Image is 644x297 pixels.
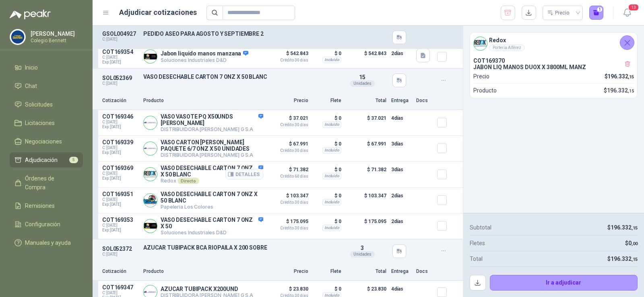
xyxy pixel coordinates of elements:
span: Crédito 30 días [268,58,308,62]
span: 3 [361,245,364,251]
div: Incluido [322,147,341,154]
p: VASO DESECHABLE CARTON 7 ONZ X 50 [161,217,263,229]
p: COT169347 [102,284,138,291]
img: Company Logo [144,116,157,129]
p: COT169370 [473,57,634,64]
p: 2 días [391,217,411,226]
p: VASO VASOTE PQ X50UNDS [PERSON_NAME] [161,113,263,126]
p: $ 0 [313,165,341,174]
span: Crédito 30 días [268,201,308,205]
p: Total [346,268,386,275]
p: 4 días [391,113,411,123]
p: GSOL004927 [102,31,138,37]
button: 1 [589,6,604,20]
span: ,15 [628,88,634,94]
h1: Adjudicar cotizaciones [119,7,197,18]
p: COT169351 [102,191,138,197]
button: Detalles [225,169,263,180]
p: C: [DATE] [102,37,138,42]
p: $ 0 [313,49,341,58]
p: $ [607,223,638,232]
p: Soluciones Industriales D&D [161,229,263,236]
span: Manuales y ayuda [25,238,71,247]
p: Soluciones Industriales D&D [161,57,248,63]
p: $ 0 [313,284,341,294]
p: JABON LIQ MANOS DUOX X 3800ML MANZ [473,64,634,70]
p: Precio [268,97,308,104]
p: COT169339 [102,139,138,145]
span: C: [DATE] [102,171,138,176]
p: Producto [473,86,497,95]
p: Jabon liquido manos manzana [161,50,248,57]
p: DISTRIBUIDORA [PERSON_NAME] G S.A [161,126,263,132]
p: Producto [143,97,263,104]
p: 2 días [391,191,411,201]
button: Cerrar [620,35,634,50]
span: Licitaciones [25,119,55,127]
span: Exp: [DATE] [102,176,138,181]
span: Inicio [25,63,38,72]
a: Manuales y ayuda [10,235,83,250]
div: Portería Alférez [489,45,525,51]
span: Exp: [DATE] [102,202,138,207]
p: Entrega [391,268,411,275]
span: Solicitudes [25,100,53,109]
p: PEDIDO ASEO PARA AGOSTO Y SEPTIEMBRE 2 [143,31,337,37]
p: C: [DATE] [102,252,138,257]
div: Unidades [350,251,375,258]
p: $ 67.991 [346,139,386,158]
a: Negociaciones [10,134,83,149]
span: Configuración [25,220,60,229]
div: Precio [547,7,571,19]
span: 196.332 [607,87,634,94]
button: 13 [620,6,634,20]
p: DISTRIBUIDORA [PERSON_NAME] G S.A [161,152,263,158]
span: C: [DATE] [102,55,138,60]
span: C: [DATE] [102,120,138,125]
p: Precio [268,268,308,275]
p: $ [605,72,634,81]
a: Adjudicación5 [10,152,83,168]
a: Solicitudes [10,97,83,112]
div: Incluido [322,199,341,205]
p: $ 0 [313,113,341,123]
p: Cotización [102,97,138,104]
p: $ 67.991 [268,139,308,153]
p: Flete [313,97,341,104]
a: Inicio [10,60,83,75]
span: Crédito 30 días [268,123,308,127]
p: Producto [143,268,263,275]
p: Total [346,97,386,104]
p: Entrega [391,97,411,104]
div: Company LogoRedoxPortería Alférez [470,33,637,54]
span: ,15 [632,257,638,262]
img: Company Logo [474,37,487,50]
p: SOL052369 [102,75,138,81]
p: $ 103.347 [346,191,386,210]
span: 0 [628,240,638,246]
img: Logo peakr [10,10,51,19]
span: C: [DATE] [102,197,138,202]
p: $ 0 [313,191,341,201]
p: $ [604,86,634,95]
p: SOL052372 [102,246,138,252]
div: Incluido [322,173,341,179]
p: $ 37.021 [346,113,386,132]
p: Docs [416,268,432,275]
img: Company Logo [144,194,157,207]
p: Papeleria Los Colores [161,204,263,210]
p: $ 0 [313,217,341,226]
p: AZUCAR TUBIPACK BCA RIOPAILA X 200 SOBRE [143,244,337,251]
span: Negociaciones [25,137,62,146]
span: Exp: [DATE] [102,60,138,65]
span: C: [DATE] [102,223,138,228]
p: $ 542.843 [346,49,386,65]
p: $ 71.382 [346,165,386,184]
p: 2 días [391,49,411,58]
p: 3 días [391,165,411,174]
span: C: [DATE] [102,291,138,295]
button: Ir a adjudicar [490,275,638,291]
span: Exp: [DATE] [102,228,138,233]
span: Remisiones [25,201,55,210]
p: COT169353 [102,217,138,223]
